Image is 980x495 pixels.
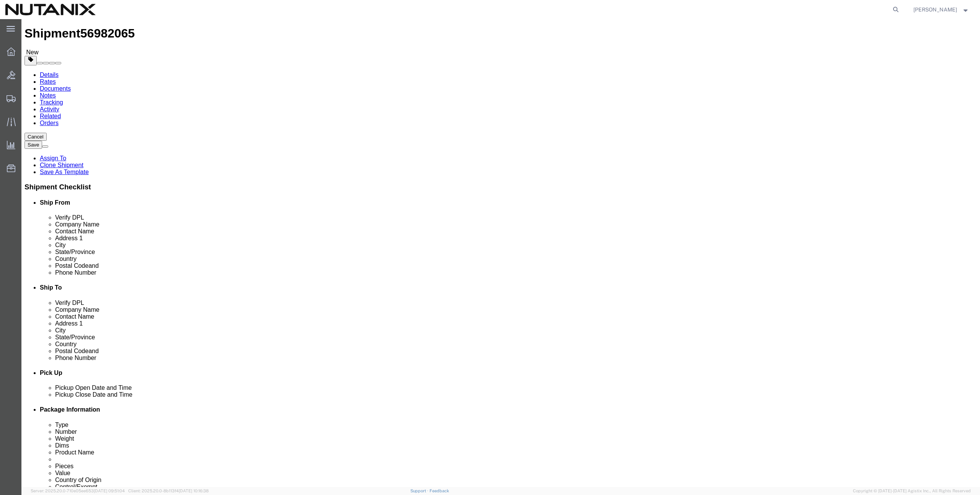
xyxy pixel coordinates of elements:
[128,488,209,493] span: Client: 2025.20.0-8b113f4
[179,488,209,493] span: [DATE] 10:16:38
[31,488,125,493] span: Server: 2025.20.0-710e05ee653
[913,5,970,14] button: [PERSON_NAME]
[94,488,125,493] span: [DATE] 09:51:04
[21,19,980,487] iframe: FS Legacy Container
[913,5,957,14] span: Aanand Dave
[5,4,96,15] img: logo
[853,488,971,494] span: Copyright © [DATE]-[DATE] Agistix Inc., All Rights Reserved
[430,488,449,493] a: Feedback
[410,488,430,493] a: Support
